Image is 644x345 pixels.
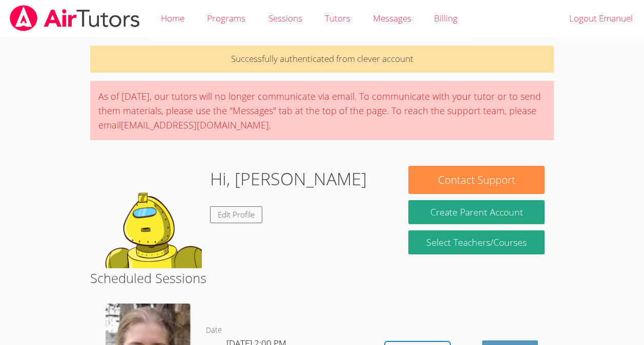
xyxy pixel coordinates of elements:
p: Successfully authenticated from clever account [90,46,554,73]
button: Create Parent Account [408,200,544,224]
h1: Hi, [PERSON_NAME] [210,166,367,192]
span: Messages [373,12,411,24]
img: default.png [99,166,202,268]
a: Select Teachers/Courses [408,230,544,254]
a: Edit Profile [210,206,262,223]
dt: Date [206,324,222,337]
img: airtutors_banner-c4298cdbf04f3fff15de1276eac7730deb9818008684d7c2e4769d2f7ddbe033.png [9,5,141,31]
h2: Scheduled Sessions [90,268,554,288]
button: Contact Support [408,166,544,194]
div: As of [DATE], our tutors will no longer communicate via email. To communicate with your tutor or ... [90,81,554,140]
